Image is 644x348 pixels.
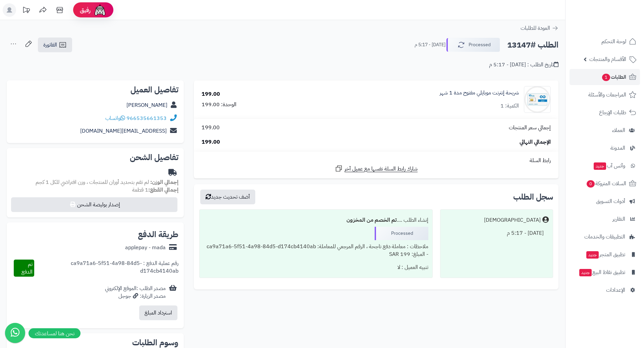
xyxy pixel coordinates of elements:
h2: تفاصيل الشحن [12,153,178,161]
div: [DEMOGRAPHIC_DATA] [484,216,541,224]
span: طلبات الإرجاع [599,108,626,117]
button: استرداد المبلغ [139,305,177,320]
div: الوحدة: 199.00 [202,101,236,109]
h2: الطلب #13147 [507,38,558,52]
img: 1698964621-%D8%AC%D8%A7%D8%A8%D8%B1%20%D8%A8%D9%88%D9%85%D9%88%D8%B2%D9%87000-90x90.jpeg [524,86,550,113]
span: لوحة التحكم [601,37,626,46]
a: تطبيق نقاط البيعجديد [570,264,640,280]
a: التقارير [570,211,640,227]
h2: وسوم الطلبات [12,339,178,347]
span: لم تقم بتحديد أوزان للمنتجات ، وزن افتراضي للكل 1 كجم [36,178,149,186]
a: العودة للطلبات [521,24,558,32]
span: المدونة [610,143,625,153]
a: واتساب [105,114,125,122]
img: ai-face.png [93,3,107,17]
a: أدوات التسويق [570,193,640,209]
span: رفيق [80,6,91,14]
span: جديد [586,251,599,259]
a: شريحة إنترنت موبايلي مفتوح مدة 1 شهر [440,89,519,97]
div: تنبيه العميل : لا [204,261,428,274]
span: العودة للطلبات [521,24,550,32]
a: تطبيق المتجرجديد [570,247,640,263]
button: إصدار بوليصة الشحن [11,197,177,212]
a: 966535661353 [126,114,167,122]
span: 199.00 [202,124,220,132]
span: العملاء [612,126,625,135]
div: Processed [375,227,428,240]
span: جديد [579,269,592,276]
strong: إجمالي القطع: [148,186,178,194]
span: تطبيق المتجر [586,250,625,259]
h3: سجل الطلب [513,193,553,201]
span: وآتس آب [593,161,625,170]
span: 199.00 [202,138,220,146]
span: السلات المتروكة [586,179,626,188]
a: الإعدادات [570,282,640,298]
div: الكمية: 1 [500,102,519,110]
a: التطبيقات والخدمات [570,229,640,245]
span: الإعدادات [606,285,625,295]
span: جديد [594,162,606,170]
b: تم الخصم من المخزون [346,216,397,224]
a: المراجعات والأسئلة [570,87,640,103]
a: العملاء [570,122,640,138]
strong: إجمالي الوزن: [150,178,178,186]
span: المراجعات والأسئلة [588,90,626,99]
span: تطبيق نقاط البيع [579,268,625,277]
span: التطبيقات والخدمات [584,232,625,241]
button: أضف تحديث جديد [200,190,255,204]
a: تحديثات المنصة [18,3,35,18]
div: 199.00 [202,90,220,98]
span: الطلبات [601,72,626,82]
span: التقارير [612,214,625,224]
span: 0 [587,180,595,188]
div: مصدر الطلب :الموقع الإلكتروني [105,285,166,300]
button: Processed [446,38,500,52]
div: [DATE] - 5:17 م [444,227,549,240]
span: الإجمالي النهائي [520,138,551,146]
a: [PERSON_NAME] [126,101,167,109]
a: المدونة [570,140,640,156]
a: السلات المتروكة0 [570,176,640,192]
span: إجمالي سعر المنتجات [509,124,551,132]
small: [DATE] - 5:17 م [415,42,445,48]
a: وآتس آبجديد [570,158,640,174]
h2: طريقة الدفع [138,230,178,238]
div: إنشاء الطلب .... [204,214,428,227]
h2: تفاصيل العميل [12,86,178,94]
span: الأقسام والمنتجات [589,55,626,64]
div: ملاحظات : معاملة دفع ناجحة ، الرقم المرجعي للمعاملة: ca9a71a6-5f51-4a98-84d5-d174cb4140ab - المبل... [204,240,428,261]
div: مصدر الزيارة: جوجل [105,292,166,300]
span: تم الدفع [21,260,33,276]
span: أدوات التسويق [596,197,625,206]
div: رقم عملية الدفع : ca9a71a6-5f51-4a98-84d5-d174cb4140ab [34,260,179,277]
div: رابط السلة [197,157,556,164]
a: الطلبات1 [570,69,640,85]
span: شارك رابط السلة نفسها مع عميل آخر [344,165,418,173]
a: [EMAIL_ADDRESS][DOMAIN_NAME] [80,127,167,135]
small: 1 قطعة [132,186,178,194]
img: logo-2.png [598,17,638,31]
a: الفاتورة [38,38,72,52]
div: applepay - mada [125,244,166,252]
a: لوحة التحكم [570,33,640,50]
div: تاريخ الطلب : [DATE] - 5:17 م [489,61,558,69]
span: 1 [602,74,610,81]
a: طلبات الإرجاع [570,105,640,121]
span: الفاتورة [43,41,57,49]
a: شارك رابط السلة نفسها مع عميل آخر [335,164,418,173]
